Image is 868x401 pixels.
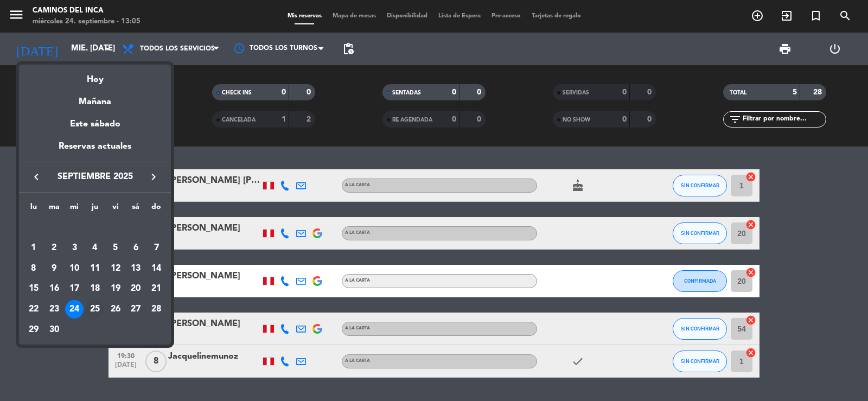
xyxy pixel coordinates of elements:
[85,201,105,218] th: jueves
[105,238,126,258] td: 5 de septiembre de 2025
[30,170,43,183] i: keyboard_arrow_left
[44,299,65,320] td: 23 de septiembre de 2025
[85,238,105,258] td: 4 de septiembre de 2025
[64,299,85,320] td: 24 de septiembre de 2025
[65,259,84,278] div: 10
[45,279,63,298] div: 16
[45,259,63,278] div: 9
[86,259,104,278] div: 11
[65,279,84,298] div: 17
[144,170,163,184] button: keyboard_arrow_right
[106,259,125,278] div: 12
[105,299,126,320] td: 26 de septiembre de 2025
[24,300,43,319] div: 22
[126,259,145,278] div: 13
[85,258,105,279] td: 11 de septiembre de 2025
[106,239,125,257] div: 5
[19,139,171,162] div: Reservas actuales
[126,258,146,279] td: 13 de septiembre de 2025
[85,278,105,299] td: 18 de septiembre de 2025
[146,299,167,320] td: 28 de septiembre de 2025
[44,320,65,340] td: 30 de septiembre de 2025
[147,259,165,278] div: 14
[23,201,44,218] th: lunes
[105,258,126,279] td: 12 de septiembre de 2025
[106,279,125,298] div: 19
[147,300,165,319] div: 28
[23,217,167,238] td: SEP.
[23,258,44,279] td: 8 de septiembre de 2025
[146,238,167,258] td: 7 de septiembre de 2025
[64,278,85,299] td: 17 de septiembre de 2025
[86,239,104,257] div: 4
[65,300,84,319] div: 24
[24,321,43,339] div: 29
[64,238,85,258] td: 3 de septiembre de 2025
[65,239,84,257] div: 3
[44,278,65,299] td: 16 de septiembre de 2025
[44,238,65,258] td: 2 de septiembre de 2025
[24,259,43,278] div: 8
[147,170,160,183] i: keyboard_arrow_right
[23,299,44,320] td: 22 de septiembre de 2025
[126,279,145,298] div: 20
[45,239,63,257] div: 2
[27,170,46,184] button: keyboard_arrow_left
[23,278,44,299] td: 15 de septiembre de 2025
[147,239,165,257] div: 7
[147,279,165,298] div: 21
[64,258,85,279] td: 10 de septiembre de 2025
[19,87,171,109] div: Mañana
[19,65,171,87] div: Hoy
[106,300,125,319] div: 26
[85,299,105,320] td: 25 de septiembre de 2025
[126,201,146,218] th: sábado
[44,201,65,218] th: martes
[105,201,126,218] th: viernes
[126,238,146,258] td: 6 de septiembre de 2025
[146,201,167,218] th: domingo
[44,258,65,279] td: 9 de septiembre de 2025
[126,300,145,319] div: 27
[23,238,44,258] td: 1 de septiembre de 2025
[126,239,145,257] div: 6
[23,320,44,340] td: 29 de septiembre de 2025
[46,170,144,184] span: septiembre 2025
[146,258,167,279] td: 14 de septiembre de 2025
[45,300,63,319] div: 23
[24,279,43,298] div: 15
[24,239,43,257] div: 1
[105,278,126,299] td: 19 de septiembre de 2025
[86,300,104,319] div: 25
[126,299,146,320] td: 27 de septiembre de 2025
[45,321,63,339] div: 30
[146,278,167,299] td: 21 de septiembre de 2025
[126,278,146,299] td: 20 de septiembre de 2025
[64,201,85,218] th: miércoles
[86,279,104,298] div: 18
[19,109,171,139] div: Este sábado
